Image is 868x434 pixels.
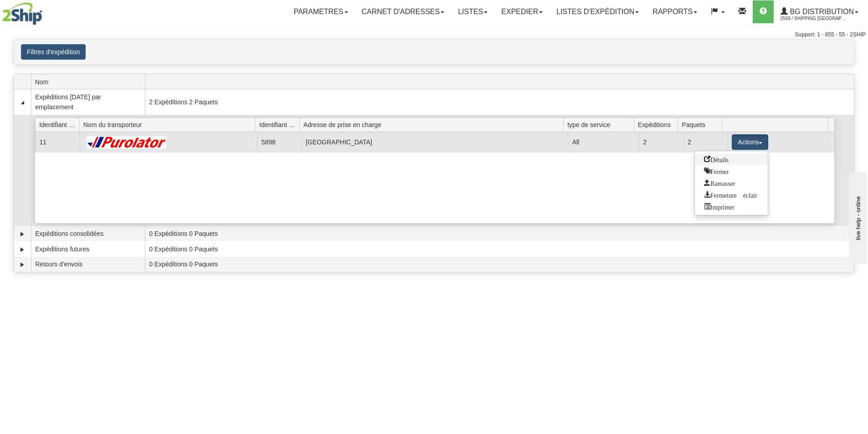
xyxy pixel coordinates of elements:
a: Carnet d'adresses [355,0,452,23]
div: live help - online [7,8,84,15]
span: Fermer [704,168,729,174]
a: Expand [18,230,27,239]
span: Ramasser [704,179,735,186]
a: Close this group [695,165,768,177]
button: Actions [732,134,768,150]
a: Expedier [494,0,550,23]
span: Fermeture éclair [704,191,757,198]
a: Rapports [646,0,704,23]
a: LISTES D'EXPÉDITION [550,0,646,23]
span: Adresse de prise en charge [303,117,564,132]
td: Expéditions [DATE] par emplacement [31,89,145,115]
td: 5898 [257,132,301,153]
td: 11 [35,132,79,153]
td: Expéditions futures [31,241,145,257]
span: Nom du transporteur [83,117,256,132]
a: Request a carrier pickup [695,177,768,189]
td: All [568,132,639,153]
a: Go to Details view [695,153,768,165]
td: 2 [639,132,683,153]
img: logo2569.jpg [2,2,42,25]
iframe: chat widget [847,170,867,263]
a: Listes [451,0,494,23]
div: Support: 1 - 855 - 55 - 2SHIP [2,31,866,39]
img: Purolator [84,136,170,148]
td: [GEOGRAPHIC_DATA] [302,132,568,153]
td: 2 Expéditions 2 Paquets [145,89,854,115]
a: Zip and Download All Shipping Documents [695,189,768,201]
td: 0 Expéditions 0 Paquets [145,226,854,241]
td: Expéditions consolidées [31,226,145,241]
button: Filtres d'expédition [21,44,86,60]
td: 2 [683,132,728,153]
span: 2569 / Shipping [GEOGRAPHIC_DATA] [781,14,849,23]
span: type de service [567,117,634,132]
span: Imprimer [704,203,734,209]
a: Expand [18,260,27,269]
span: Détails [704,156,729,162]
a: Print or Download All Shipping Documents in one file [695,201,768,213]
span: Nom [35,75,145,89]
span: Expéditions [638,117,678,132]
a: BG Distribution 2569 / Shipping [GEOGRAPHIC_DATA] [774,0,865,23]
span: Identifiant du lieu [259,117,299,132]
span: Identifiant de l'opérateur [39,117,79,132]
td: 0 Expéditions 0 Paquets [145,257,854,272]
a: Collapse [18,98,27,107]
a: Expand [18,245,27,254]
a: Parametres [287,0,354,23]
span: BG Distribution [788,8,854,15]
td: 0 Expéditions 0 Paquets [145,241,854,257]
span: Paquets [682,117,722,132]
td: Retours d'envois [31,257,145,272]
